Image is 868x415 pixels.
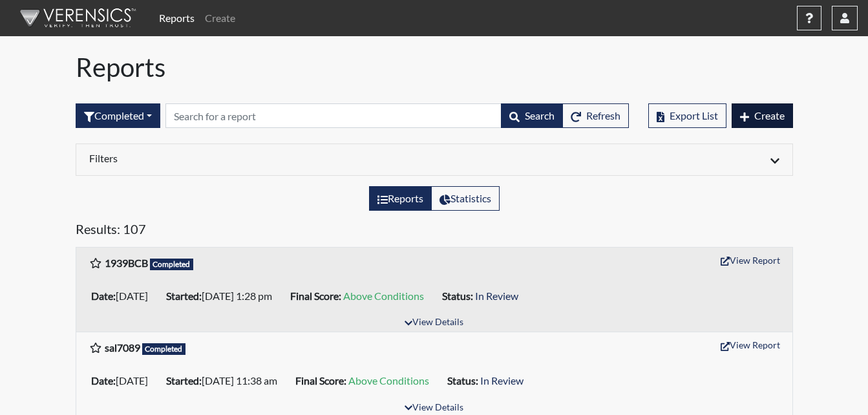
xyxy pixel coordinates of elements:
span: In Review [480,374,524,387]
button: Search [501,103,563,128]
label: View statistics about completed interviews [431,186,500,211]
span: Above Conditions [343,290,424,302]
b: Date: [91,290,116,302]
button: Refresh [562,103,629,128]
b: 1939BCB [105,257,148,269]
button: Export List [648,103,726,128]
b: Date: [91,374,116,387]
input: Search by Registration ID, Interview Number, or Investigation Name. [165,103,502,128]
h6: Filters [89,152,425,164]
li: [DATE] 1:28 pm [161,286,285,306]
button: Completed [76,103,160,128]
li: [DATE] 11:38 am [161,370,290,391]
span: Refresh [586,109,620,122]
b: sal7089 [105,341,140,354]
b: Status: [442,290,473,302]
button: View Details [399,314,469,332]
b: Started: [166,290,202,302]
span: In Review [475,290,518,302]
label: View the list of reports [369,186,432,211]
span: Search [525,109,555,122]
button: Create [732,103,793,128]
a: Create [200,5,240,31]
button: View Report [715,250,786,270]
a: Reports [154,5,200,31]
span: Create [754,109,785,122]
b: Status: [447,374,478,387]
span: Completed [142,343,186,355]
span: Completed [150,259,194,270]
b: Final Score: [290,290,341,302]
h1: Reports [76,52,793,83]
h5: Results: 107 [76,221,793,242]
b: Final Score: [295,374,346,387]
b: Started: [166,374,202,387]
div: Click to expand/collapse filters [79,152,789,167]
li: [DATE] [86,370,161,391]
span: Above Conditions [348,374,429,387]
li: [DATE] [86,286,161,306]
button: View Report [715,335,786,355]
div: Filter by interview status [76,103,160,128]
span: Export List [670,109,718,122]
